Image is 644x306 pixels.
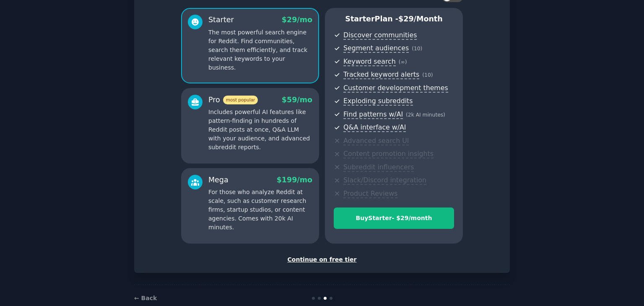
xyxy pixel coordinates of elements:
span: Discover communities [343,31,417,40]
span: Advanced search UI [343,137,409,145]
div: Mega [208,175,229,185]
span: Subreddit influencers [343,163,414,172]
button: BuyStarter- $29/month [334,207,454,229]
span: Find patterns w/AI [343,110,403,119]
div: Starter [208,15,234,25]
span: Segment audiences [343,44,409,53]
div: Pro [208,95,258,105]
p: For those who analyze Reddit at scale, such as customer research firms, startup studios, or conte... [208,188,312,232]
span: ( 10 ) [422,72,433,78]
span: Customer development themes [343,84,448,93]
span: Keyword search [343,57,396,66]
span: Product Reviews [343,189,397,198]
span: most popular [223,96,258,104]
span: ( 10 ) [412,46,422,52]
span: Slack/Discord integration [343,176,426,185]
span: $ 59 /mo [282,96,312,104]
p: The most powerful search engine for Reddit. Find communities, search them efficiently, and track ... [208,28,312,72]
span: $ 29 /mo [282,16,312,24]
span: $ 199 /mo [277,176,312,184]
span: $ 29 /month [398,15,443,23]
span: Q&A interface w/AI [343,123,406,132]
span: ( ∞ ) [399,59,407,65]
p: Includes powerful AI features like pattern-finding in hundreds of Reddit posts at once, Q&A LLM w... [208,108,312,152]
span: Tracked keyword alerts [343,70,419,79]
div: Buy Starter - $ 29 /month [334,214,454,223]
span: Content promotion insights [343,150,434,158]
a: ← Back [134,295,157,301]
span: Exploding subreddits [343,97,413,106]
p: Starter Plan - [334,14,454,24]
span: ( 2k AI minutes ) [406,112,445,118]
div: Continue on free tier [143,255,501,264]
